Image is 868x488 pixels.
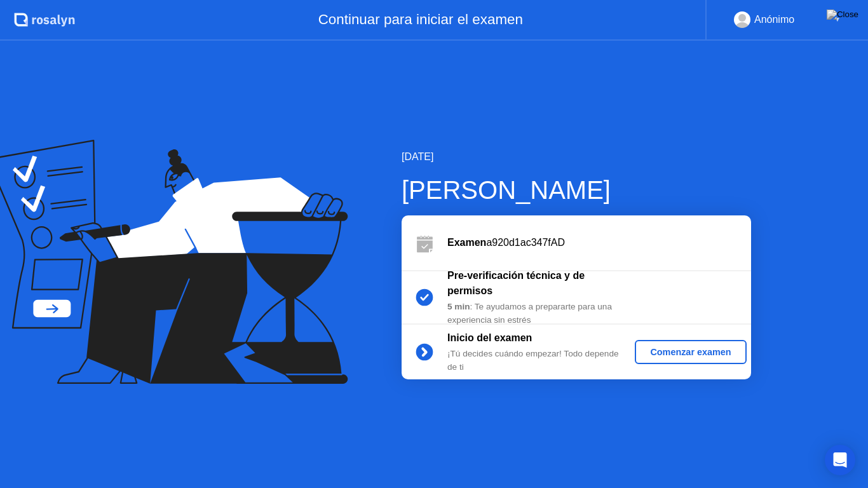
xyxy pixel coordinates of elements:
b: Inicio del examen [447,332,532,343]
b: Pre-verificación técnica y de permisos [447,270,585,296]
div: ¡Tú decides cuándo empezar! Todo depende de ti [447,348,630,374]
div: [DATE] [402,149,751,165]
div: Open Intercom Messenger [825,445,855,475]
b: 5 min [447,302,470,311]
div: a920d1ac347fAD [447,235,751,250]
b: Examen [447,237,486,248]
div: Anónimo [754,11,794,28]
div: Comenzar examen [640,347,741,357]
div: : Te ayudamos a prepararte para una experiencia sin estrés [447,301,630,327]
div: [PERSON_NAME] [402,171,751,209]
img: Close [827,10,858,20]
button: Comenzar examen [635,340,746,364]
